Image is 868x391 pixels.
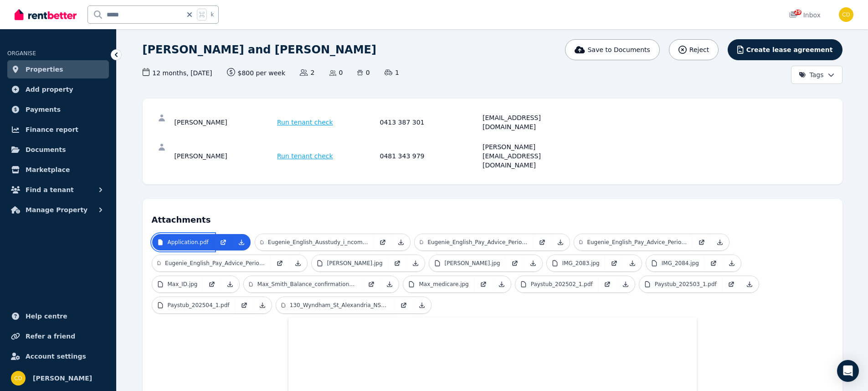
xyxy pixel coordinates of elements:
a: Max_Smith_Balance_confirmation_August_2025.pdf [244,276,362,292]
a: Download Attachment [221,276,239,292]
p: Eugenie_English_Pay_Advice_PeriodEnd_2025_8_24.pdf [165,260,265,267]
span: 0 [357,68,370,77]
p: Eugenie_English_Ausstudy_i_ncome statement_August.pdf [268,239,368,246]
a: IMG_2083.jpg [547,255,605,271]
div: Open Intercom Messenger [837,360,859,382]
span: Run tenant check [277,151,333,161]
a: Eugenie_English_Pay_Advice_PeriodEnd_2025_8_10.pdf [574,234,693,250]
a: Add property [7,80,109,99]
a: Refer a friend [7,327,109,345]
p: IMG_2083.jpg [562,260,600,267]
a: [PERSON_NAME].jpg [312,255,388,271]
a: Open in new Tab [271,255,289,271]
a: Download Attachment [392,234,410,250]
a: Properties [7,60,109,78]
h1: [PERSON_NAME] and [PERSON_NAME] [143,42,376,57]
a: Download Attachment [413,297,431,313]
a: Max_medicare.jpg [403,276,474,292]
a: Eugenie_English_Pay_Advice_PeriodEnd_2025_8_24.pdf [152,255,271,271]
span: Create lease agreement [746,45,833,54]
p: Paystub_202503_1.pdf [655,281,717,288]
a: Download Attachment [616,276,635,292]
button: Save to Documents [565,39,660,60]
div: 0481 343 979 [380,142,480,170]
a: Open in new Tab [203,276,221,292]
img: Chris Dimitropoulos [839,7,853,22]
a: Open in new Tab [362,276,380,292]
a: Help centre [7,307,109,325]
img: RentBetter [15,8,77,21]
a: Open in new Tab [214,234,232,250]
a: Download Attachment [740,276,759,292]
a: Download Attachment [551,234,570,250]
button: Create lease agreement [728,39,842,60]
a: Open in new Tab [704,255,723,271]
span: k [211,11,214,18]
a: Download Attachment [623,255,642,271]
p: Application.pdf [168,239,209,246]
a: Finance report [7,120,109,139]
a: Open in new Tab [235,297,253,313]
p: [PERSON_NAME].jpg [327,260,383,267]
span: Payments [26,104,61,115]
p: Eugenie_English_Pay_Advice_PeriodEnd_2025_8_10.pdf [587,239,687,246]
div: [EMAIL_ADDRESS][DOMAIN_NAME] [483,113,583,131]
p: Max_ID.jpg [168,281,198,288]
p: IMG_2084.jpg [662,260,699,267]
span: Run tenant check [277,118,333,127]
span: ORGANISE [7,50,36,57]
a: Paystub_202504_1.pdf [152,297,235,313]
span: Tags [799,70,824,79]
div: [PERSON_NAME][EMAIL_ADDRESS][DOMAIN_NAME] [483,142,583,170]
span: Documents [26,144,66,155]
a: Documents [7,141,109,159]
a: Eugenie_English_Pay_Advice_PeriodEnd_2025_7_27.pdf [415,234,533,250]
a: Download Attachment [253,297,272,313]
a: Download Attachment [493,276,511,292]
span: Properties [26,64,63,75]
div: Inbox [789,10,821,20]
a: Open in new Tab [598,276,616,292]
a: Open in new Tab [533,234,551,250]
button: Tags [791,66,842,84]
a: Application.pdf [152,234,214,250]
p: Max_medicare.jpg [419,281,468,288]
a: Marketplace [7,161,109,179]
div: 0413 387 301 [380,113,480,131]
a: Download Attachment [289,255,307,271]
a: Open in new Tab [395,297,413,313]
span: 12 months , [DATE] [143,68,212,78]
a: Open in new Tab [474,276,493,292]
a: 130_Wyndham_St_Alexandria_NSW_2015_1.pdf [276,297,395,313]
a: Download Attachment [232,234,251,250]
p: Max_Smith_Balance_confirmation_August_2025.pdf [257,281,357,288]
a: Open in new Tab [374,234,392,250]
span: Marketplace [26,164,70,175]
span: Add property [26,84,73,95]
span: 29 [794,10,801,15]
a: [PERSON_NAME].jpg [429,255,506,271]
button: Find a tenant [7,181,109,199]
span: Refer a friend [26,331,75,342]
span: [PERSON_NAME] [33,373,92,384]
button: Reject [669,39,719,60]
a: IMG_2084.jpg [646,255,704,271]
span: $800 per week [227,68,286,78]
a: Download Attachment [380,276,399,292]
button: Manage Property [7,201,109,219]
p: 130_Wyndham_St_Alexandria_NSW_2015_1.pdf [290,302,389,309]
div: [PERSON_NAME] [175,113,275,131]
span: 1 [385,68,399,77]
a: Eugenie_English_Ausstudy_i_ncome statement_August.pdf [255,234,374,250]
span: 0 [329,68,343,77]
p: [PERSON_NAME].jpg [445,260,500,267]
span: Find a tenant [26,184,74,195]
img: Chris Dimitropoulos [11,371,26,386]
span: 2 [300,68,314,77]
span: Save to Documents [588,45,650,54]
p: Paystub_202504_1.pdf [168,302,230,309]
a: Open in new Tab [388,255,406,271]
a: Download Attachment [711,234,729,250]
span: Reject [689,45,709,54]
a: Max_ID.jpg [152,276,203,292]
